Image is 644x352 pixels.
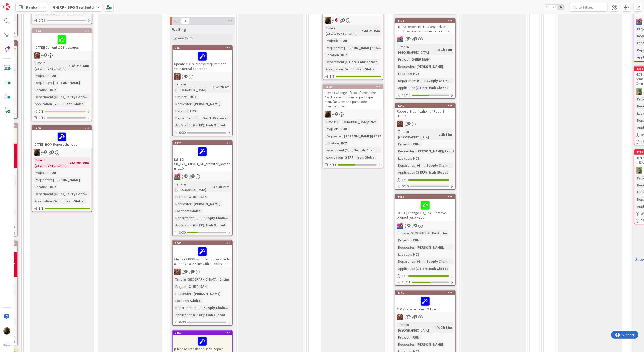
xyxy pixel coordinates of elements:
div: [[DATE]] Current QC Messages [32,33,92,51]
span: Add Card... [178,36,194,40]
div: Requester [174,101,192,107]
div: 1743 [173,241,232,245]
span: : [48,184,49,190]
div: Department (G-ERP) [174,305,202,311]
div: HCZ [49,87,57,93]
div: JK [395,314,455,320]
div: [PERSON_NAME] [52,80,81,85]
div: H1023 Report Part issues Picklist - Edit Preview part issue for printing [395,23,455,34]
div: HCZ [340,140,348,146]
span: : [427,266,428,271]
span: : [368,119,369,125]
div: 1146 [395,291,455,295]
span: : [69,63,70,69]
span: : [409,57,410,62]
div: Project [325,38,337,43]
div: Department (G-ERP) [397,259,424,264]
div: Department (G-ERP) [325,59,356,65]
div: Project [397,57,409,62]
div: Requester [325,45,342,51]
div: [PERSON_NAME]/[PERSON_NAME]... [343,133,403,139]
div: Project [397,141,409,147]
span: : [204,222,205,228]
div: G-ERP ISAH [187,284,208,289]
img: JK [174,269,181,275]
span: 0/10 [39,115,45,120]
div: [PERSON_NAME] / To... [343,45,382,51]
div: Application (G-ERP) [34,198,64,204]
img: JK [397,222,403,229]
span: 13 [407,224,411,227]
div: Isah Global [428,85,449,91]
span: : [342,133,343,139]
div: -RUN- [410,141,422,147]
div: Application (G-ERP) [397,85,427,91]
span: : [48,87,49,93]
div: 1730 [398,19,455,23]
div: Project [34,170,46,175]
div: HCZ [340,52,348,58]
span: : [64,198,64,204]
div: Isah Global [355,66,377,72]
span: : [424,78,425,83]
span: : [411,156,412,161]
span: : [424,259,425,264]
span: : [427,85,428,91]
span: : [202,215,202,221]
div: 3d 3h 20m [212,184,231,190]
div: Project [174,284,186,289]
div: -RUN- [338,126,350,132]
span: : [204,122,205,128]
span: 8 [407,122,411,125]
div: 1874[[DATE]] Current QC Messages [32,29,92,51]
div: 1456 [32,126,92,130]
div: Requester [174,291,192,296]
div: Global [189,208,203,214]
div: [DATE] | BOM Report changes [32,130,92,148]
div: 1/1 [395,273,455,279]
div: 23d 20h 49m [68,160,90,166]
span: : [337,38,338,43]
div: Department (G-ERP) [174,215,202,221]
div: JK [173,269,232,275]
div: Supply Chain... [353,147,380,153]
span: 4 [181,18,190,24]
div: [28-10] CD_177_HUISCH_IML_transfer_location_v1.0 [173,145,232,172]
span: : [337,126,338,132]
div: [PERSON_NAME] [192,101,222,107]
span: : [439,131,440,137]
span: : [339,52,340,58]
span: : [192,201,192,207]
div: Time in [GEOGRAPHIC_DATA] [397,44,434,55]
div: 2068 [173,331,232,335]
div: 1241Report - Modification of Report H1017 [395,103,455,119]
div: Requester [174,201,192,207]
div: Isah Global [428,170,449,175]
img: ND [3,327,10,335]
div: Requester [325,133,342,139]
div: 7d 23h 34m [70,63,90,69]
div: Supply Chain... [202,215,229,221]
span: : [411,252,412,257]
span: : [51,80,52,85]
div: Location [174,208,188,214]
div: Quality Cont... [62,191,88,197]
div: 1453 [398,195,455,199]
div: 1453 [395,194,455,199]
img: TT [636,167,642,174]
div: HCZ [49,184,57,190]
div: JK [32,52,92,59]
div: Requester [34,177,51,183]
div: Application (G-ERP) [174,312,204,318]
span: 1x [544,5,551,10]
span: 0/30 [179,130,186,135]
div: ND [32,149,92,156]
div: 2h 19m [440,131,454,137]
span: : [192,101,192,107]
span: : [64,101,64,107]
div: 1241 [395,103,455,108]
div: 1730 [395,19,455,23]
span: 3 [191,270,195,273]
span: : [188,108,189,114]
div: CD173 - Date from PO Line [395,295,455,312]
